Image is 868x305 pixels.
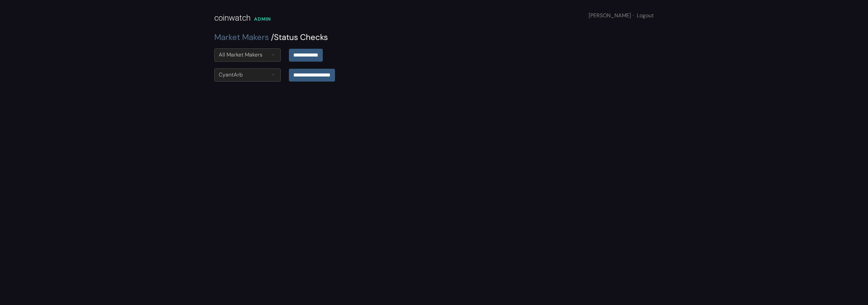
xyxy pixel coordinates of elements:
[214,31,654,43] div: Status Checks
[214,12,251,24] div: coinwatch
[589,12,654,20] div: [PERSON_NAME]
[633,12,634,19] span: ·
[214,32,269,42] a: Market Makers
[219,71,243,79] div: CyantArb
[637,12,654,19] a: Logout
[271,32,274,42] span: /
[219,51,262,59] div: All Market Makers
[254,16,271,23] div: ADMIN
